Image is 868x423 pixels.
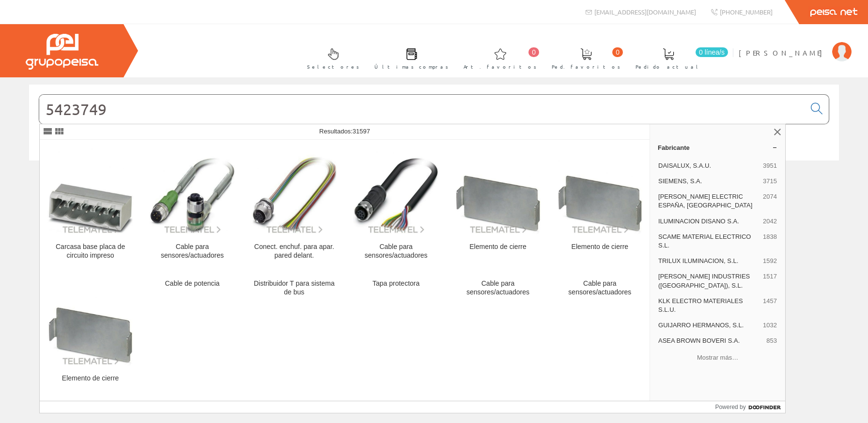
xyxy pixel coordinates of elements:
span: 0 [528,47,539,57]
div: © Grupo Peisa [29,173,839,181]
a: [PERSON_NAME] [739,40,852,49]
img: Carcasa base placa de circuito impreso [47,148,133,234]
a: Powered by [715,401,785,413]
a: Cable para sensores/actuadores [549,272,651,394]
span: 2042 [763,217,777,226]
span: 31597 [353,128,370,135]
span: 1517 [763,272,777,290]
div: Elemento de cierre [557,243,643,251]
span: SCAME MATERIAL ELECTRICO S.L. [658,233,759,250]
div: Carcasa base placa de circuito impreso [47,243,133,260]
div: Cable para sensores/actuadores [455,279,541,297]
a: Fabricante [650,140,785,155]
span: 0 línea/s [696,47,728,57]
span: GUIJARRO HERMANOS, S.L. [658,321,759,330]
div: Cable para sensores/actuadores [557,279,643,297]
a: Cable para sensores/actuadores [447,272,548,394]
a: Selectores [297,40,364,75]
span: [PERSON_NAME] [739,48,827,58]
img: Grupo Peisa [26,34,98,70]
span: 1457 [763,297,777,314]
a: Elemento de cierre Elemento de cierre [40,272,141,394]
a: Cable de potencia [141,272,243,394]
div: Cable de potencia [149,279,235,288]
a: Cable para sensores/actuadores Cable para sensores/actuadores [345,140,447,271]
span: TRILUX ILUMINACION, S.L. [658,257,759,265]
span: [PERSON_NAME] ELECTRIC ESPAÑA, [GEOGRAPHIC_DATA] [658,192,759,210]
span: [PHONE_NUMBER] [720,8,773,16]
div: Cable para sensores/actuadores [353,243,439,260]
img: Cable para sensores/actuadores [353,148,439,234]
div: Distribuidor T para sistema de bus [251,279,337,297]
span: KLK ELECTRO MATERIALES S.L.U. [658,297,759,314]
button: Mostrar más… [654,350,781,366]
span: 1032 [763,321,777,330]
img: Elemento de cierre [455,148,541,234]
img: Elemento de cierre [557,148,643,234]
span: 2074 [763,192,777,210]
span: DAISALUX, S.A.U. [658,161,759,170]
span: Pedido actual [635,62,701,72]
a: Tapa protectora [345,272,447,394]
span: Art. favoritos [464,62,537,72]
span: ASEA BROWN BOVERI S.A. [658,336,762,345]
span: 3715 [763,177,777,186]
img: Elemento de cierre [47,280,133,366]
a: Cable para sensores/actuadores Cable para sensores/actuadores [141,140,243,271]
div: Tapa protectora [353,279,439,288]
a: Distribuidor T para sistema de bus [244,272,345,394]
div: Elemento de cierre [455,243,541,251]
span: 3951 [763,161,777,170]
a: Carcasa base placa de circuito impreso Carcasa base placa de circuito impreso [40,140,141,271]
span: Últimas compras [374,62,449,72]
a: Elemento de cierre Elemento de cierre [447,140,548,271]
a: Elemento de cierre Elemento de cierre [549,140,651,271]
span: ILUMINACION DISANO S.A. [658,217,759,226]
span: 1592 [763,257,777,265]
span: 853 [766,336,777,345]
img: Conect. enchuf. para apar. pared delant. [251,148,337,234]
div: Elemento de cierre [47,374,133,383]
span: Powered by [715,403,745,411]
span: [EMAIL_ADDRESS][DOMAIN_NAME] [594,8,696,16]
span: Selectores [307,62,359,72]
span: Resultados: [319,128,370,135]
input: Buscar... [39,95,805,124]
a: Conect. enchuf. para apar. pared delant. Conect. enchuf. para apar. pared delant. [244,140,345,271]
div: Conect. enchuf. para apar. pared delant. [251,243,337,260]
div: Cable para sensores/actuadores [149,243,235,260]
span: Ped. favoritos [552,62,620,72]
span: 0 [612,47,623,57]
span: [PERSON_NAME] INDUSTRIES ([GEOGRAPHIC_DATA]), S.L. [658,272,759,290]
span: SIEMENS, S.A. [658,177,759,186]
img: Cable para sensores/actuadores [149,148,235,234]
a: Últimas compras [365,40,453,75]
span: 1838 [763,233,777,250]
